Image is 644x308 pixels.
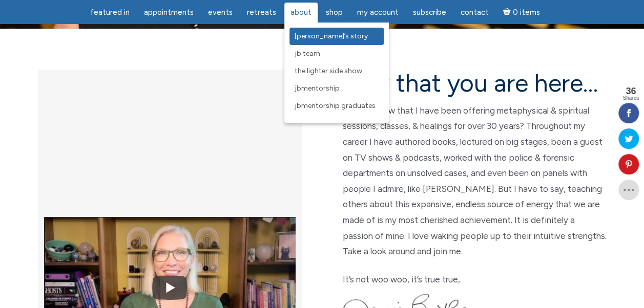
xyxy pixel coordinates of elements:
[622,96,639,101] span: Shares
[512,9,539,16] span: 0 items
[289,97,384,115] a: JBMentorship Graduates
[208,8,233,17] span: Events
[326,8,343,17] span: Shop
[90,8,130,17] span: featured in
[290,8,311,17] span: About
[289,45,384,62] a: JB Team
[351,3,405,23] a: My Account
[295,101,376,110] span: JBMentorship Graduates
[289,62,384,80] a: The Lighter Side Show
[503,8,513,17] i: Cart
[454,3,495,23] a: Contact
[284,3,318,23] a: About
[343,103,607,259] p: Did you know that I have been offering metaphysical & spiritual sessions, classes, & healings for...
[295,67,362,75] span: The Lighter Side Show
[320,3,349,23] a: Shop
[413,8,446,17] span: Subscribe
[84,3,136,23] a: featured in
[295,84,340,93] span: JBMentorship
[461,8,489,17] span: Contact
[407,3,452,23] a: Subscribe
[622,86,639,96] span: 36
[289,28,384,45] a: [PERSON_NAME]’s Story
[343,272,607,288] p: It’s not woo woo, it’s true true,
[247,8,276,17] span: Retreats
[144,8,194,17] span: Appointments
[343,70,607,97] h2: now that you are here…
[202,3,239,23] a: Events
[497,2,546,23] a: Cart0 items
[357,8,399,17] span: My Account
[289,80,384,97] a: JBMentorship
[295,32,368,40] span: [PERSON_NAME]’s Story
[241,3,282,23] a: Retreats
[295,49,320,58] span: JB Team
[138,3,200,23] a: Appointments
